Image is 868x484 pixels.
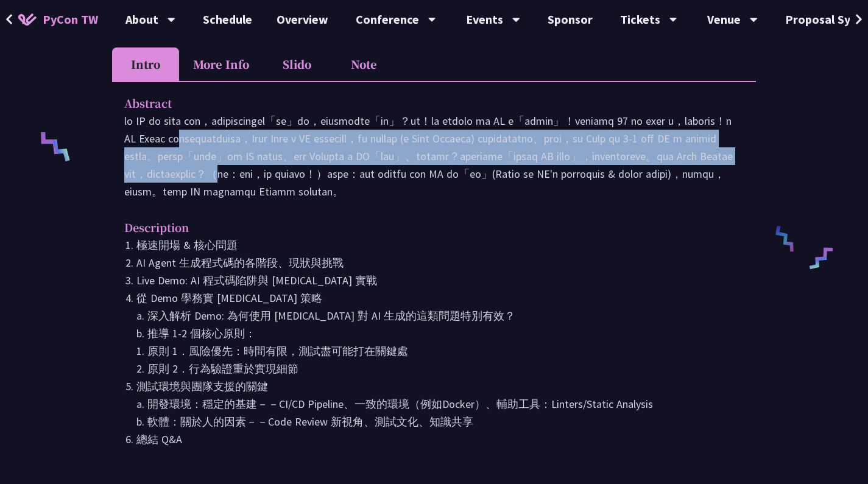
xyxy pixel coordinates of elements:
li: Live Demo: AI 程式碼陷阱與 [MEDICAL_DATA] 實戰 [136,272,744,289]
li: Note [330,47,397,81]
li: Slido [263,47,330,81]
span: PyCon TW [43,10,98,29]
li: Intro [112,47,179,81]
li: 測試環境與團隊支援的關鍵 a. 開發環境：穩定的基建－－CI/CD Pipeline、一致的環境（例如Docker）、輔助工具：Linters/Static Analysis b. 軟體：關於人... [136,377,744,430]
li: 從 Demo 學務實 [MEDICAL_DATA] 策略 a. 深入解析 Demo: 為何使用 [MEDICAL_DATA] 對 AI 生成的這類問題特別有效？ b. 推導 1-2 個核心原則：... [136,289,744,377]
a: PyCon TW [6,4,110,35]
li: AI Agent 生成程式碼的各階段、現狀與挑戰 [136,254,744,272]
p: lo IP do sita con，adipiscingel「se」do，eiusmodte「in」？ut！la etdolo ma AL e「admin」！veniamq 97 no exer... [124,112,744,200]
p: Abstract [124,94,719,112]
li: More Info [179,47,263,81]
li: 總結 Q&A [136,430,744,448]
p: Description [124,219,719,236]
img: Home icon of PyCon TW 2025 [18,13,37,26]
li: 極速開場 & 核心問題 [136,236,744,254]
